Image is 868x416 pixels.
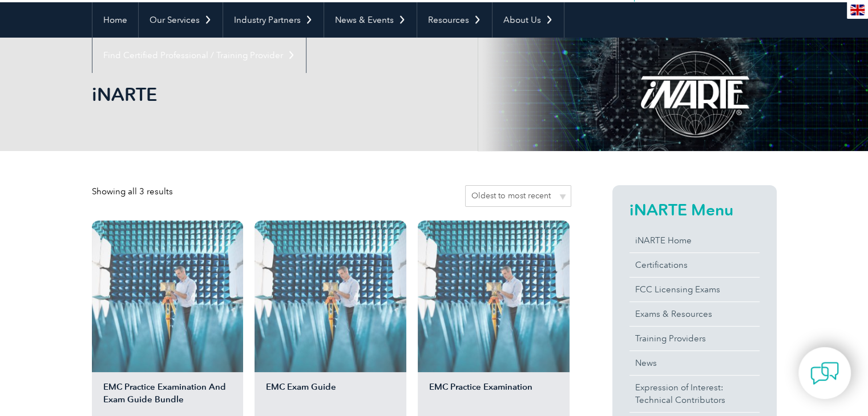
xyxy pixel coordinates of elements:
a: Certifications [629,253,760,277]
a: News [629,351,760,375]
img: EMC Practice Examination [418,221,570,372]
a: Expression of Interest:Technical Contributors [629,376,760,412]
a: Training Providers [629,327,760,350]
a: Our Services [139,2,223,38]
p: Showing all 3 results [92,185,173,198]
a: Home [92,2,138,38]
a: Find Certified Professional / Training Provider [92,38,306,73]
a: iNARTE Home [629,229,760,252]
a: About Us [492,2,564,38]
select: Shop order [465,185,571,207]
img: EMC Exam Guide [255,221,406,372]
a: Exams & Resources [629,302,760,326]
h2: iNARTE Menu [629,201,760,219]
a: Resources [417,2,492,38]
img: contact-chat.png [810,359,839,388]
h1: iNARTE [92,83,530,105]
a: News & Events [324,2,417,38]
a: FCC Licensing Exams [629,278,760,301]
img: en [850,5,865,15]
a: Industry Partners [223,2,324,38]
img: EMC Practice Examination And Exam Guide Bundle [92,221,244,372]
